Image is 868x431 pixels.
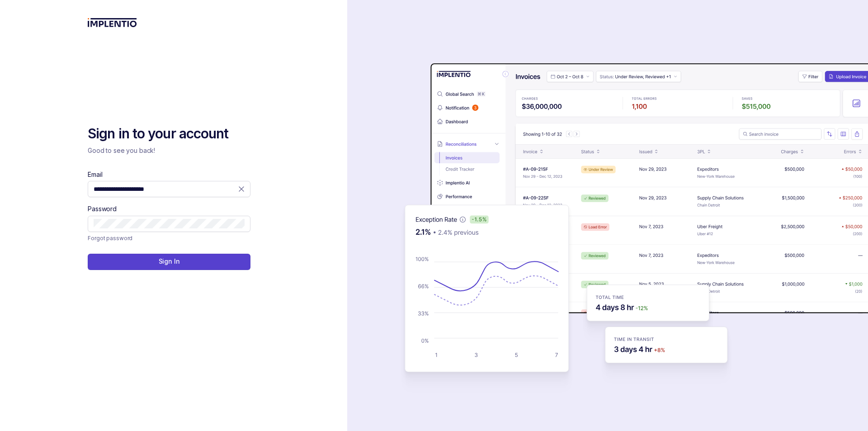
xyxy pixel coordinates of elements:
[88,204,117,213] label: Password
[159,257,180,266] p: Sign In
[88,146,250,155] p: Good to see you back!
[88,234,132,243] a: Link Forgot password
[88,170,102,179] label: Email
[88,125,250,143] h2: Sign in to your account
[88,18,137,27] img: logo
[88,254,250,270] button: Sign In
[88,234,132,243] p: Forgot password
